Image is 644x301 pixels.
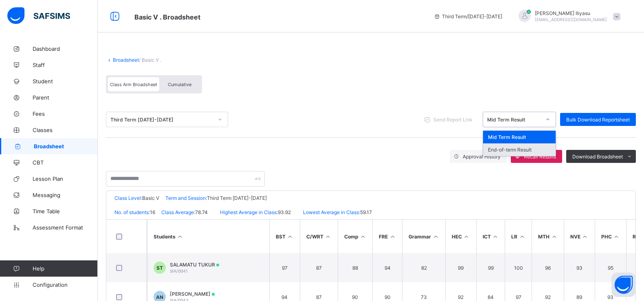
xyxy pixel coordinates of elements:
span: 93.92 [278,209,291,215]
i: Sort in Ascending Order [325,234,332,240]
td: 88 [338,253,373,282]
span: No. of students: [114,209,150,215]
span: Assessment Format [33,224,98,231]
span: CBT [33,159,98,166]
th: PHC [595,220,626,253]
td: 95 [595,253,626,282]
td: 93 [564,253,595,282]
i: Sort in Ascending Order [582,234,589,240]
span: [PERSON_NAME] [170,291,215,297]
td: 100 [505,253,532,282]
th: C/WRT [300,220,338,253]
span: Send Report Link [433,117,473,123]
th: BST [269,220,300,253]
img: safsims [7,7,70,24]
span: Parent [33,94,98,101]
span: Download Broadsheet [572,154,623,160]
td: 99 [445,253,476,282]
span: Recall Results [524,154,556,160]
td: 99 [476,253,505,282]
td: 96 [532,253,564,282]
a: Broadsheet [113,57,139,63]
td: 82 [402,253,445,282]
span: / Basic V . [139,57,161,63]
th: Grammar [402,220,445,253]
i: Sort in Ascending Order [613,234,620,240]
span: Class Level: [114,195,142,201]
span: Term and Session: [165,195,207,201]
div: End-of-term Result [483,143,556,156]
button: Open asap [611,273,636,297]
span: Bulk Download Reportsheet [566,117,630,123]
span: Fees [33,110,98,117]
span: [PERSON_NAME] Iliyasu [535,10,607,16]
span: Approval History [463,154,501,160]
span: Lesson Plan [33,175,98,182]
span: Time Table [33,208,98,214]
span: Basic V [142,195,159,201]
td: 94 [372,253,402,282]
i: Sort in Ascending Order [389,234,396,240]
span: SALAMATU TUKUR [170,262,219,268]
th: HEC [445,220,476,253]
i: Sort in Ascending Order [360,234,367,240]
span: Help [33,265,97,272]
span: [EMAIL_ADDRESS][DOMAIN_NAME] [535,17,607,22]
div: Mid Term Result [483,131,556,143]
span: Lowest Average in Class: [303,209,360,215]
span: Classes [33,127,98,133]
span: SIA/0041 [170,269,188,273]
span: Class Average: [161,209,195,215]
span: 78.74 [195,209,208,215]
span: Dashboard [33,45,98,52]
th: LR [505,220,532,253]
span: Third Term [DATE]-[DATE] [207,195,267,201]
span: Highest Average in Class: [220,209,278,215]
span: Staff [33,62,98,68]
i: Sort in Ascending Order [551,234,558,240]
th: FRE [372,220,402,253]
i: Sort in Ascending Order [432,234,439,240]
span: Broadsheet [34,143,98,149]
i: Sort in Ascending Order [519,234,525,240]
th: Comp [338,220,373,253]
th: NVE [564,220,595,253]
span: Class Arm Broadsheet [110,82,157,87]
th: ICT [476,220,505,253]
span: Student [33,78,98,84]
span: Messaging [33,192,98,198]
div: Third Term [DATE]-[DATE] [110,117,213,123]
th: Students [147,220,269,253]
i: Sort in Ascending Order [287,234,294,240]
span: Cumulative [168,82,191,87]
span: Configuration [33,282,97,288]
i: Sort in Ascending Order [463,234,470,240]
i: Sort Ascending [177,234,184,240]
span: AN [156,294,163,300]
div: AbdussamadIliyasu [510,10,624,23]
span: 59.17 [360,209,372,215]
i: Sort in Ascending Order [492,234,499,240]
td: 87 [300,253,338,282]
span: 16 [150,209,155,215]
th: MTH [532,220,564,253]
span: Class Arm Broadsheet [134,13,200,21]
div: Mid Term Result [487,117,541,123]
span: ST [156,265,163,271]
td: 97 [269,253,300,282]
span: session/term information [434,13,502,19]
